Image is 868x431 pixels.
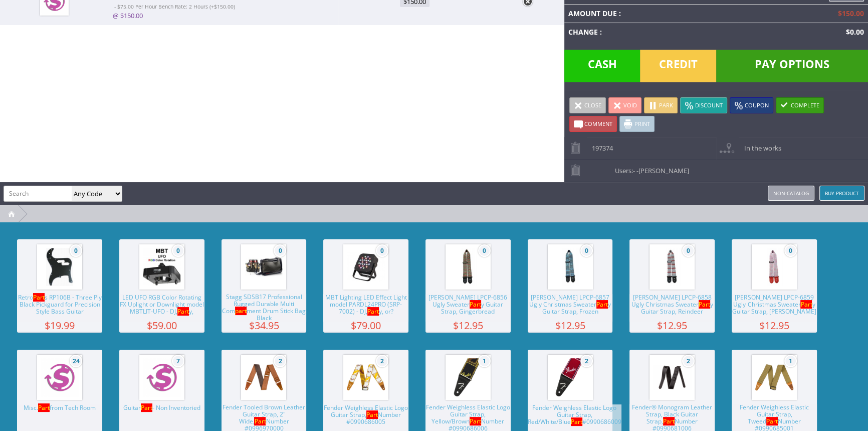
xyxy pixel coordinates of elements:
[800,300,812,309] span: Part
[470,300,481,309] span: Part
[528,322,613,329] span: $12.95
[739,137,781,153] span: In the works
[636,166,689,175] span: -[PERSON_NAME]
[580,244,593,257] span: 0
[222,294,307,322] span: Stagg SDSB17 Professional Rugged Durable Multi Com ment Drum Stick Bag Black
[564,23,739,41] td: Change :
[633,166,635,175] span: -
[571,417,582,426] span: Part
[478,244,491,257] span: 0
[70,244,82,257] span: 0
[177,307,189,316] span: Part
[376,355,388,367] span: 2
[478,355,491,367] span: 1
[172,244,184,257] span: 0
[172,355,184,367] span: 7
[114,3,235,10] small: - $75.00 Per Hour Bench Rate: 2 Hours (+$150.00)
[4,186,72,201] input: Search
[587,137,613,153] span: 197374
[629,294,715,322] span: [PERSON_NAME] LPCP-6858 Ugly Christmas Sweater y Guitar Strap, Reindeer
[70,355,82,367] span: 24
[682,355,695,367] span: 2
[564,4,739,23] td: Amount Due :
[323,322,408,329] span: $79.00
[38,403,50,412] span: Part
[784,355,797,367] span: 1
[323,294,408,322] span: MBT Lighting LED Effect Light model PARDL24PRO (SRP-7002) - DJ, y, or?
[732,294,817,322] span: [PERSON_NAME] LPCP-6859 Ugly Christmas Sweater y Guitar Strap, [PERSON_NAME]
[663,417,675,425] span: Part
[766,417,778,425] span: Part
[730,97,773,113] a: Coupon
[644,97,678,113] a: Park
[366,410,378,419] span: Part
[141,403,152,412] span: Part
[376,244,388,257] span: 0
[17,322,102,329] span: $19.99
[470,417,481,425] span: Part
[528,294,613,322] span: [PERSON_NAME] LPCP-6857 Ugly Christmas Sweater y Guitar Strap, Frozen
[819,186,864,201] a: Buy Product
[119,294,204,322] span: LED UFO RGB Color Rotating FX Uplight or Downlight model MBTLIT-UFO - DJ, y,
[842,27,864,37] span: $0.00
[640,50,716,82] span: Credit
[768,186,814,201] a: Non-catalog
[580,355,593,367] span: 2
[425,322,511,329] span: $12.95
[119,322,204,329] span: $59.00
[716,50,868,82] span: Pay Options
[610,160,689,175] span: Users:
[569,97,606,113] a: Close
[784,244,797,257] span: 0
[682,244,695,257] span: 0
[584,120,612,127] span: Comment
[834,9,864,18] span: $150.00
[113,11,143,20] a: @ $150.00
[564,50,640,82] span: Cash
[33,293,45,302] span: Part
[254,417,266,425] span: Part
[619,116,655,132] a: Print
[596,300,608,309] span: Part
[235,307,247,315] span: part
[17,294,102,322] span: Retro s RP106B - Three Ply Black Pickguard for Precision Style Bass Guitar
[222,322,307,329] span: $34.95
[425,294,511,322] span: [PERSON_NAME] LPCP-6856 Ugly Sweater y Guitar Strap, Gingerbread
[680,97,727,113] a: Discount
[367,307,379,316] span: Part
[608,97,641,113] a: Void
[274,355,286,367] span: 2
[274,244,286,257] span: 0
[699,300,710,309] span: Part
[629,322,715,329] span: $12.95
[732,322,817,329] span: $12.95
[776,97,824,113] a: Complete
